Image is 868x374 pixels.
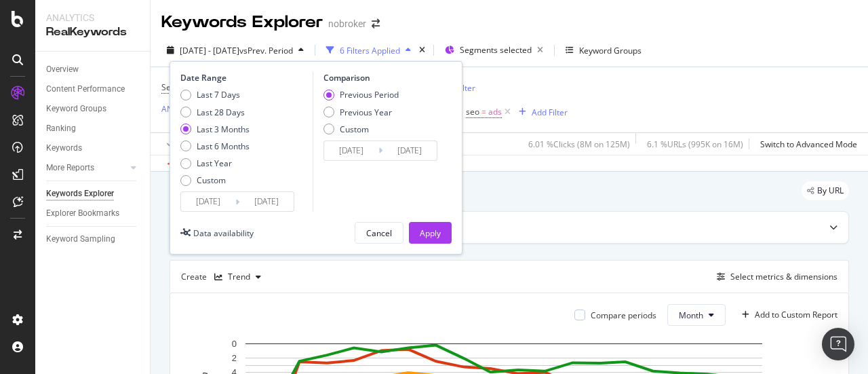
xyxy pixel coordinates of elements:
div: RealKeywords [46,24,139,40]
div: Overview [46,62,79,77]
div: Keywords Explorer [161,11,323,34]
span: [DATE] - [DATE] [180,45,239,56]
div: Comparison [323,72,441,83]
span: By URL [817,187,844,195]
div: Custom [197,174,226,186]
div: arrow-right-arrow-left [372,19,380,29]
button: 6 Filters Applied [321,39,416,61]
div: Custom [340,124,369,135]
div: Keywords [46,141,82,155]
div: Last 7 Days [197,89,240,100]
div: Keyword Sampling [46,232,115,246]
div: Date Range [180,72,309,83]
div: times [416,43,428,57]
div: Last 3 Months [180,124,250,135]
div: Last 7 Days [180,89,250,100]
button: Select metrics & dimensions [711,269,837,285]
input: Start Date [181,192,235,211]
a: Explorer Bookmarks [46,206,140,221]
div: Last Year [180,157,250,169]
div: 6.01 % Clicks ( 8M on 125M ) [528,138,630,150]
div: 6 Filters Applied [340,45,400,56]
span: seo [466,106,479,117]
button: Switch to Advanced Mode [755,133,857,155]
div: Previous Period [323,89,399,100]
span: = [481,106,486,117]
div: Keywords Explorer [46,187,114,201]
a: Overview [46,62,140,77]
span: Segments selected [460,44,532,56]
button: Trend [209,266,267,288]
div: Explorer Bookmarks [46,206,119,221]
a: Keywords [46,141,140,155]
div: Content Performance [46,82,125,96]
div: Keyword Groups [46,102,106,116]
input: End Date [382,141,437,160]
text: 2 [232,354,237,364]
div: Switch to Advanced Mode [760,138,857,150]
a: Content Performance [46,82,140,96]
div: More Reports [46,161,94,175]
div: Last Year [197,157,232,169]
div: Select metrics & dimensions [730,271,837,282]
span: ads [488,102,502,121]
a: Keywords Explorer [46,187,140,201]
button: Apply [161,133,201,155]
span: vs Prev. Period [239,45,293,56]
button: Cancel [355,222,403,244]
div: Cancel [366,227,392,239]
input: Start Date [324,141,378,160]
button: [DATE] - [DATE]vsPrev. Period [161,39,309,61]
a: Keyword Groups [46,102,140,116]
text: 0 [232,339,237,349]
button: Add Filter [513,104,568,120]
span: Month [679,310,703,321]
div: Last 3 Months [197,124,250,135]
div: Last 28 Days [180,107,250,118]
button: Segments selected [439,39,549,61]
button: Apply [409,222,452,244]
button: Month [667,304,726,326]
div: 6.1 % URLs ( 995K on 16M ) [647,138,743,150]
a: Ranking [46,121,140,136]
span: Search Type [161,81,208,93]
button: Add to Custom Report [736,304,837,326]
div: Open Intercom Messenger [822,328,854,360]
div: Compare periods [591,310,656,321]
button: AND [161,102,179,115]
div: Previous Year [340,107,392,118]
div: Custom [180,174,250,186]
div: Last 28 Days [197,107,245,118]
div: legacy label [802,181,849,200]
button: Keyword Groups [560,39,647,61]
div: Last 6 Months [197,141,250,152]
div: Previous Year [323,107,399,118]
div: Last 6 Months [180,141,250,152]
div: Analytics [46,11,139,24]
div: AND [161,103,179,115]
div: Create [181,266,267,288]
div: Trend [228,273,250,281]
input: End Date [239,192,294,211]
div: Ranking [46,121,76,136]
a: More Reports [46,161,127,175]
div: Custom [323,124,399,135]
div: nobroker [328,17,366,31]
div: Keyword Groups [579,45,642,56]
div: Previous Period [340,89,399,100]
div: Data availability [193,227,254,239]
div: Add to Custom Report [755,311,837,319]
a: Keyword Sampling [46,232,140,246]
div: Apply [420,227,441,239]
div: Add Filter [532,107,568,118]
